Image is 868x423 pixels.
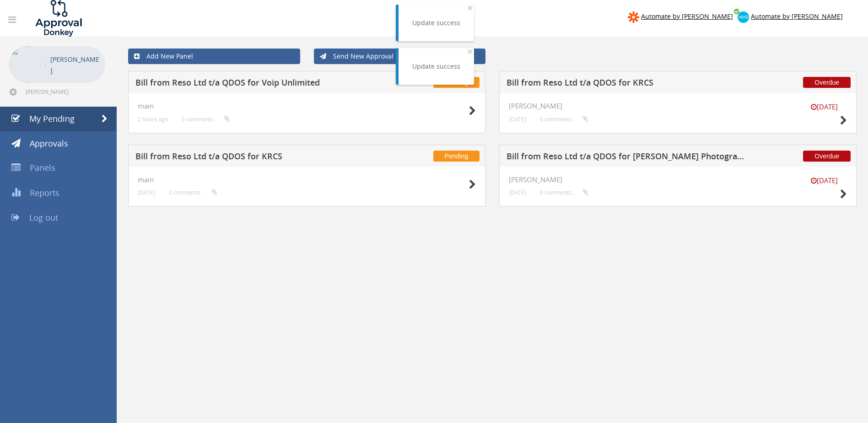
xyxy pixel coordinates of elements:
small: [DATE] [801,102,847,112]
h4: [PERSON_NAME] [509,176,847,184]
a: Add New Panel [128,49,300,64]
small: 0 comments... [540,116,588,123]
img: zapier-logomark.png [628,11,639,23]
span: Automate by [PERSON_NAME] [641,12,733,21]
span: × [467,45,473,58]
p: [PERSON_NAME] [50,54,101,76]
h5: Bill from Reso Ltd t/a QDOS for KRCS [507,78,746,90]
span: [PERSON_NAME][EMAIL_ADDRESS][DOMAIN_NAME] [26,88,103,95]
h4: main [138,176,476,184]
span: Reports [30,187,59,198]
span: Log out [29,212,58,223]
small: 0 comments... [169,189,217,196]
h5: Bill from Reso Ltd t/a QDOS for Voip Unlimited [135,78,375,90]
span: × [467,1,473,14]
small: [DATE] [801,176,847,185]
div: Update success [412,18,460,27]
span: Automate by [PERSON_NAME] [751,12,843,21]
span: My Pending [29,113,75,124]
span: Overdue [803,77,851,88]
small: 0 comments... [540,189,588,196]
h4: main [138,102,476,110]
a: Send New Approval [314,49,486,64]
div: Update success [412,62,460,71]
small: [DATE] [138,189,155,196]
small: [DATE] [509,116,526,123]
h5: Bill from Reso Ltd t/a QDOS for KRCS [135,152,375,163]
small: [DATE] [509,189,526,196]
small: 2 hours ago [138,116,168,123]
span: Panels [30,162,55,173]
img: xero-logo.png [738,11,749,23]
small: 0 comments... [182,116,230,123]
span: Overdue [803,151,851,162]
span: Approvals [30,138,68,149]
h4: [PERSON_NAME] [509,102,847,110]
h5: Bill from Reso Ltd t/a QDOS for [PERSON_NAME] Photography [507,152,746,163]
span: Pending [433,151,480,162]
